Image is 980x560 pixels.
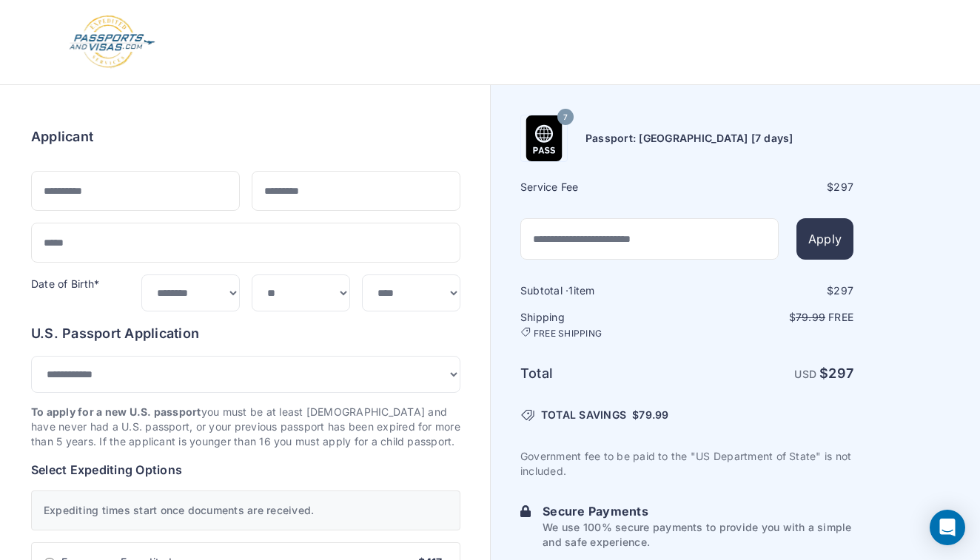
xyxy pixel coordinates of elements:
span: $ [632,408,668,422]
h6: Secure Payments [543,502,853,520]
h6: Service Fee [520,180,685,195]
span: 7 [563,108,568,127]
div: $ [688,180,853,195]
span: 1 [568,284,573,297]
span: 79.99 [639,408,668,421]
button: Apply [796,218,853,260]
span: FREE SHIPPING [534,328,602,340]
p: you must be at least [DEMOGRAPHIC_DATA] and have never had a U.S. passport, or your previous pass... [31,405,460,449]
h6: Select Expediting Options [31,461,460,479]
h6: Passport: [GEOGRAPHIC_DATA] [7 days] [585,131,793,146]
div: $ [688,283,853,298]
span: 297 [828,365,853,381]
h6: Shipping [520,310,685,340]
p: We use 100% secure payments to provide you with a simple and safe experience. [543,520,853,550]
h6: Total [520,363,685,384]
p: Government fee to be paid to the "US Department of State" is not included. [520,449,853,479]
span: 297 [833,181,853,193]
h6: Applicant [31,126,93,147]
img: Product Name [521,115,567,161]
img: Logo [68,15,156,70]
strong: $ [819,365,853,381]
h6: Subtotal · item [520,283,685,298]
h6: U.S. Passport Application [31,323,460,344]
span: USD [794,368,816,380]
div: Expediting times start once documents are received. [31,490,460,530]
strong: To apply for a new U.S. passport [31,405,201,418]
span: 297 [833,284,853,297]
span: TOTAL SAVINGS [541,408,626,422]
span: Free [828,311,853,323]
div: Open Intercom Messenger [930,510,965,545]
label: Date of Birth* [31,277,99,290]
p: $ [688,310,853,325]
span: 79.99 [796,311,825,323]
